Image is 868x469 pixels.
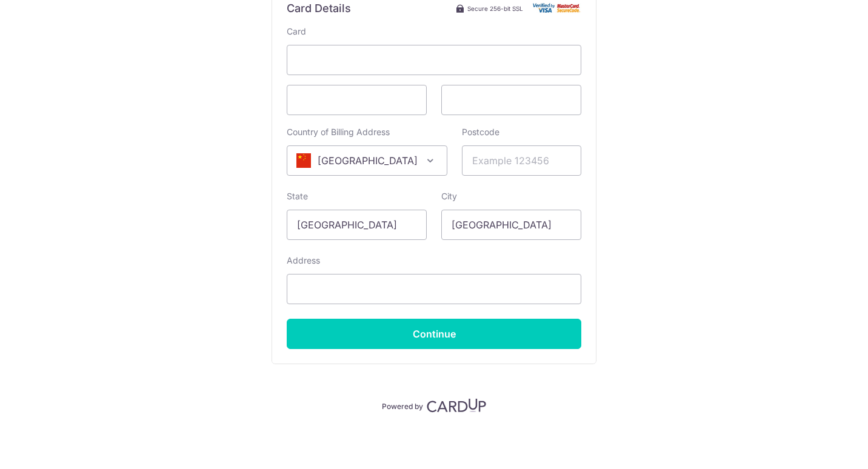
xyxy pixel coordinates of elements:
label: State [287,190,308,202]
label: Postcode [462,126,499,138]
input: Example 123456 [462,145,581,176]
iframe: Secure card number input frame [297,53,571,67]
span: China [287,146,447,175]
p: Powered by [382,399,423,411]
h6: Card Details [287,1,351,16]
input: Continue [287,319,581,349]
iframe: Secure card expiration date input frame [297,93,416,107]
span: Secure 256-bit SSL [467,4,523,13]
iframe: Secure card security code input frame [452,93,571,107]
img: CardUp [427,398,486,413]
label: Card [287,25,306,38]
img: Card secure [533,3,581,13]
label: Address [287,254,320,267]
span: China [287,145,447,176]
label: Country of Billing Address [287,126,390,138]
label: City [441,190,457,202]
